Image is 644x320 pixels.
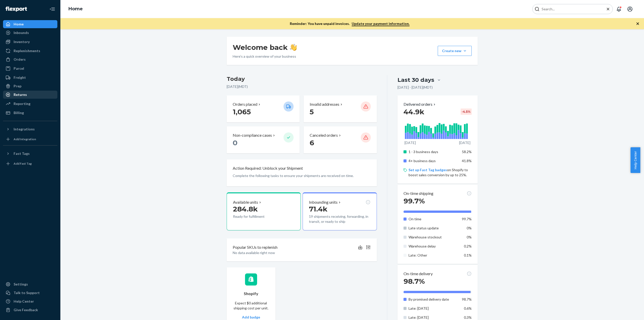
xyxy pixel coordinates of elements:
[3,297,57,305] a: Help Center
[14,151,30,156] div: Fast Tags
[405,140,416,145] p: [DATE]
[3,150,57,158] button: Fast Tags
[409,217,458,222] p: On time
[227,75,377,83] h3: Today
[303,192,377,231] button: Inbounding units71.4k19 shipments receiving, forwarding, in transit, or ready to ship
[14,48,40,53] div: Replenishments
[14,290,40,295] div: Talk to Support
[233,138,237,147] span: 0
[233,101,257,107] p: Orders placed
[233,165,303,171] p: Action Required: Unblock your Shipment
[14,30,29,35] div: Inbounds
[606,7,611,12] button: Close Search
[3,109,57,117] a: Billing
[462,297,472,301] span: 98.7%
[14,282,28,287] div: Settings
[227,126,300,153] button: Non-compliance cases 0
[310,138,314,147] span: 6
[3,55,57,63] a: Orders
[464,315,472,319] span: 0.3%
[6,7,27,12] img: Flexport logo
[459,140,470,145] p: [DATE]
[409,167,472,177] p: on Shopify to boost sales conversion by up to 25%.
[14,307,38,312] div: Give Feedback
[3,125,57,133] button: Integrations
[404,271,433,277] p: On-time delivery
[244,291,258,297] p: Shopify
[310,108,314,116] span: 5
[14,110,24,115] div: Billing
[233,132,272,138] p: Non-compliance cases
[14,137,36,141] div: Add Integration
[3,306,57,314] button: Give Feedback
[404,277,425,286] span: 98.7%
[233,108,251,116] span: 1,065
[14,84,21,89] div: Prep
[233,205,258,213] span: 284.8k
[227,95,300,122] button: Orders placed 1,065
[540,7,601,12] input: Search Input
[3,74,57,82] a: Freight
[309,199,338,205] p: Inbounding units
[14,66,24,71] div: Parcel
[309,205,328,213] span: 71.4k
[409,315,458,320] p: Late: [DATE]
[242,315,260,320] button: Add badge
[3,82,57,90] a: Prep
[409,244,458,249] p: Warehouse delay
[462,217,472,221] span: 99.7%
[462,150,472,154] span: 58.2%
[14,39,30,44] div: Inventory
[227,192,301,231] button: Available units284.8kReady for fulfillment
[409,253,458,258] p: Late: Other
[409,235,458,240] p: Warehouse stockout
[535,7,540,12] svg: Search Icon
[352,21,410,26] a: Update your payment information.
[438,46,472,56] button: Create new
[409,306,458,311] p: Late: [DATE]
[464,306,472,310] span: 0.6%
[227,84,377,89] p: [DATE] ( MDT )
[3,289,57,297] a: Talk to Support
[233,301,269,311] p: Expect $0 additional shipping cost per unit.
[467,226,472,230] span: 0%
[233,199,258,205] p: Available units
[614,4,624,14] button: Open notifications
[14,161,32,166] div: Add Fast Tag
[461,109,472,115] div: -4.5 %
[233,214,279,219] p: Ready for fulfillment
[630,147,640,173] button: Help Center
[233,43,297,52] h1: Welcome back
[404,101,436,107] button: Delivered orders
[409,158,458,163] p: 4+ business days
[404,108,424,116] span: 44.9k
[3,280,57,288] a: Settings
[290,44,297,51] img: hand-wave emoji
[464,253,472,257] span: 0.1%
[3,135,57,143] a: Add Integration
[3,20,57,28] a: Home
[309,214,370,224] p: 19 shipments receiving, forwarding, in transit, or ready to ship
[14,299,34,304] div: Help Center
[304,95,377,122] button: Invalid addresses 5
[233,54,297,59] p: Here’s a quick overview of your business
[3,100,57,108] a: Reporting
[290,21,410,26] p: Reminder: You have unpaid invoices.
[467,235,472,239] span: 0%
[409,149,458,154] p: 1 - 3 business days
[462,159,472,163] span: 41.8%
[409,297,458,302] p: By promised delivery date
[3,29,57,37] a: Inbounds
[397,76,434,84] div: Last 30 days
[464,244,472,248] span: 0.2%
[3,38,57,46] a: Inventory
[404,197,425,205] span: 99.7%
[3,64,57,73] a: Parcel
[14,101,30,106] div: Reporting
[397,85,433,90] p: [DATE] - [DATE] ( MDT )
[14,57,26,62] div: Orders
[304,126,377,153] button: Canceled orders 6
